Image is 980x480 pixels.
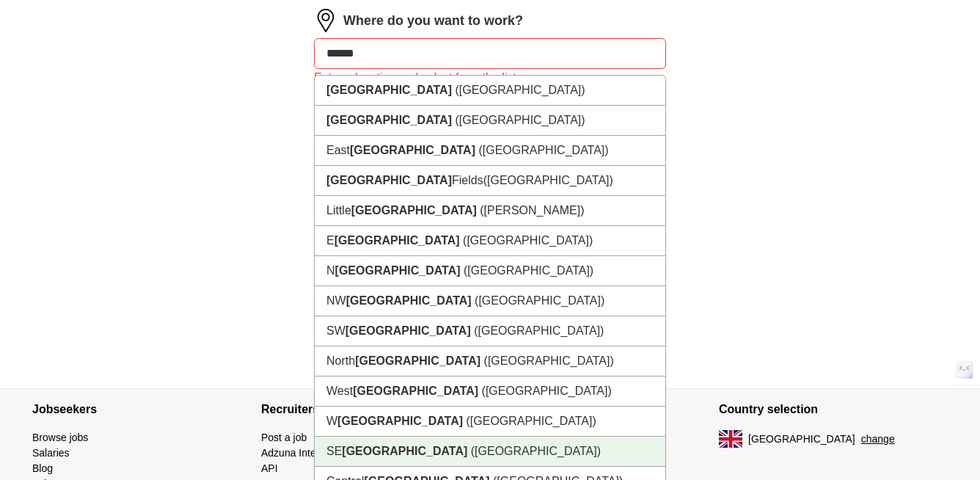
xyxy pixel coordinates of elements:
[335,264,461,277] strong: [GEOGRAPHIC_DATA]
[346,294,472,307] strong: [GEOGRAPHIC_DATA]
[475,294,604,307] span: ([GEOGRAPHIC_DATA])
[342,445,467,457] strong: [GEOGRAPHIC_DATA]
[350,144,475,156] strong: [GEOGRAPHIC_DATA]
[719,389,948,430] h4: Country selection
[315,437,665,467] li: SE
[719,430,742,448] img: UK flag
[261,462,278,474] a: API
[315,407,665,437] li: W
[464,264,593,277] span: ([GEOGRAPHIC_DATA])
[343,11,523,31] label: Where do you want to work?
[455,114,585,126] span: ([GEOGRAPHIC_DATA])
[482,385,612,397] span: ([GEOGRAPHIC_DATA])
[455,84,585,96] span: ([GEOGRAPHIC_DATA])
[337,415,463,427] strong: [GEOGRAPHIC_DATA]
[261,447,351,459] a: Adzuna Intelligence
[484,354,614,367] span: ([GEOGRAPHIC_DATA])
[326,114,452,126] strong: [GEOGRAPHIC_DATA]
[32,432,88,443] a: Browse jobs
[483,174,613,186] span: ([GEOGRAPHIC_DATA])
[474,324,604,337] span: ([GEOGRAPHIC_DATA])
[345,324,471,337] strong: [GEOGRAPHIC_DATA]
[351,204,477,217] strong: [GEOGRAPHIC_DATA]
[315,316,665,346] li: SW
[467,415,596,427] span: ([GEOGRAPHIC_DATA])
[314,69,666,87] div: Enter a location and select from the list
[315,136,665,166] li: East
[326,174,452,186] strong: [GEOGRAPHIC_DATA]
[315,286,665,316] li: NW
[480,204,584,217] span: ([PERSON_NAME])
[353,385,478,397] strong: [GEOGRAPHIC_DATA]
[748,432,855,447] span: [GEOGRAPHIC_DATA]
[32,447,70,459] a: Salaries
[314,9,337,32] img: location.png
[355,354,480,367] strong: [GEOGRAPHIC_DATA]
[315,256,665,286] li: N
[861,432,895,447] button: change
[326,84,452,96] strong: [GEOGRAPHIC_DATA]
[463,234,593,247] span: ([GEOGRAPHIC_DATA])
[478,144,608,156] span: ([GEOGRAPHIC_DATA])
[315,346,665,377] li: North
[315,196,665,226] li: Little
[32,462,53,474] a: Blog
[334,234,460,247] strong: [GEOGRAPHIC_DATA]
[261,432,307,443] a: Post a job
[315,377,665,407] li: West
[315,166,665,196] li: Fields
[471,445,601,457] span: ([GEOGRAPHIC_DATA])
[315,226,665,256] li: E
